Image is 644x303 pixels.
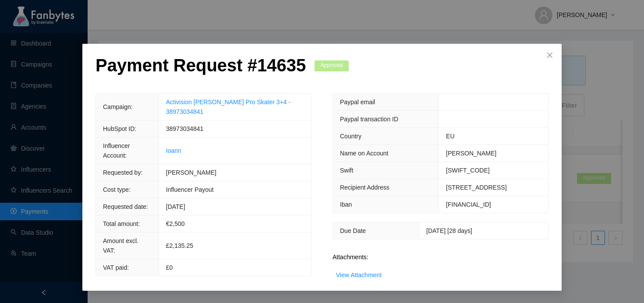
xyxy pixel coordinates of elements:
[340,227,366,234] span: Due Date
[166,203,185,210] span: [DATE]
[103,169,142,176] span: Requested by:
[340,116,398,123] span: Paypal transaction ID
[166,264,173,271] span: £0
[103,220,140,227] span: Total amount:
[103,264,129,271] span: VAT paid:
[166,169,216,176] span: [PERSON_NAME]
[340,167,353,174] span: Swift
[166,186,214,193] span: Influencer Payout
[166,242,193,249] span: £2,135.25
[166,125,204,132] span: 38973034841
[538,44,562,67] button: Close
[340,184,389,191] span: Recipient Address
[96,55,306,76] p: Payment Request # 14635
[166,99,290,115] a: Activision [PERSON_NAME] Pro Skater 3+4 - 38973034841
[166,147,181,154] a: Ioann
[546,52,553,59] span: close
[340,99,375,106] span: Paypal email
[103,237,138,254] span: Amount excl. VAT:
[103,103,133,110] span: Campaign:
[446,133,454,140] span: EU
[446,201,491,208] span: [FINANCIAL_ID]
[103,186,131,193] span: Cost type:
[103,142,130,159] span: Influencer Account:
[340,133,361,140] span: Country
[315,60,349,71] span: Approved
[166,220,185,227] span: € 2,500
[103,203,148,210] span: Requested date:
[426,227,472,234] span: [DATE] [28 days]
[340,150,389,157] span: Name on Account
[336,271,382,278] a: View Attachment
[340,201,352,208] span: Iban
[446,184,506,191] span: [STREET_ADDRESS]
[446,150,496,157] span: [PERSON_NAME]
[103,125,136,132] span: HubSpot ID:
[446,167,490,174] span: [SWIFT_CODE]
